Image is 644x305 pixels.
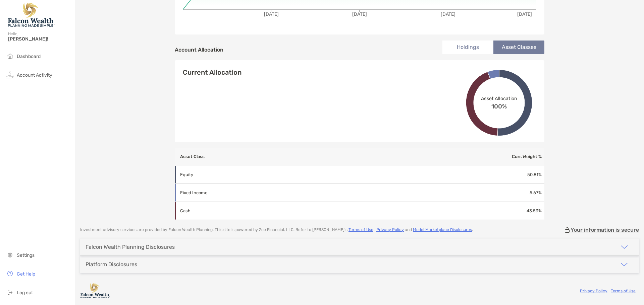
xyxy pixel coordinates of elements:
[6,270,14,278] img: get-help icon
[6,251,14,259] img: settings icon
[175,148,445,166] th: Asset Class
[445,148,544,166] th: Curr. Weight %
[17,54,41,59] span: Dashboard
[180,170,274,179] p: Equity
[481,95,518,101] span: Asset Allocation
[80,283,110,298] img: company logo
[175,47,223,53] h4: Account Allocation
[183,68,241,76] h4: Current Allocation
[376,227,404,232] a: Privacy Policy
[571,227,639,233] p: Your information is secure
[180,188,274,197] p: Fixed Income
[80,227,473,232] p: Investment advisory services are provided by Falcon Wealth Planning . This site is powered by Zoe...
[442,41,493,54] li: Holdings
[441,11,455,17] tspan: [DATE]
[264,11,279,17] tspan: [DATE]
[8,3,55,27] img: Falcon Wealth Planning Logo
[86,261,137,268] div: Platform Disclosures
[445,166,544,184] td: 50.81 %
[445,202,544,220] td: 43.53 %
[491,101,507,110] span: 100%
[493,41,544,54] li: Asset Classes
[17,252,35,258] span: Settings
[17,271,35,277] span: Get Help
[6,52,14,60] img: household icon
[348,227,373,232] a: Terms of Use
[352,11,367,17] tspan: [DATE]
[180,207,274,215] p: Cash
[620,260,628,269] img: icon arrow
[445,184,544,202] td: 5.67 %
[86,244,175,250] div: Falcon Wealth Planning Disclosures
[17,290,33,296] span: Log out
[611,289,636,293] a: Terms of Use
[620,243,628,251] img: icon arrow
[413,227,472,232] a: Model Marketplace Disclosures
[580,289,607,293] a: Privacy Policy
[8,36,71,42] span: [PERSON_NAME]!
[6,71,14,79] img: activity icon
[6,288,14,296] img: logout icon
[17,72,52,78] span: Account Activity
[517,11,532,17] tspan: [DATE]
